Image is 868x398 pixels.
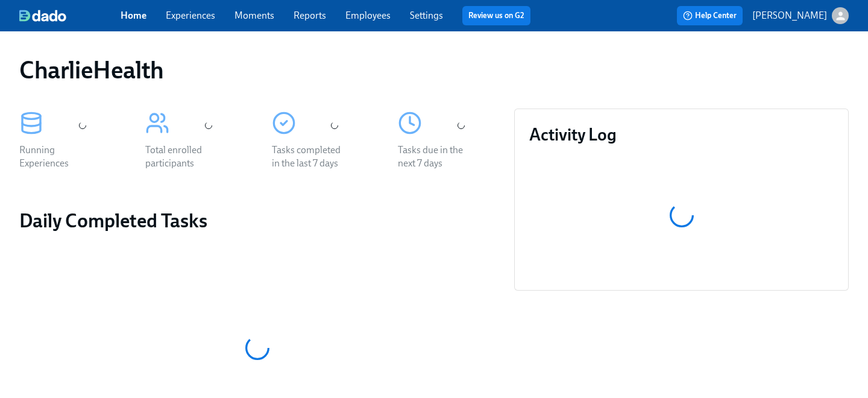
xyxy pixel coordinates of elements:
h1: CharlieHealth [19,55,164,84]
a: Moments [234,10,274,21]
h3: Activity Log [529,124,834,145]
div: Total enrolled participants [145,144,222,170]
div: Tasks due in the next 7 days [398,144,475,170]
button: Review us on G2 [462,6,530,25]
a: Reports [294,10,326,21]
h2: Daily Completed Tasks [19,209,495,233]
a: Home [121,10,146,21]
div: Running Experiences [19,144,96,170]
div: Tasks completed in the last 7 days [272,144,349,170]
button: Help Center [677,6,743,25]
a: Experiences [166,10,215,21]
a: Employees [345,10,391,21]
img: dado [19,10,66,22]
span: Help Center [683,10,737,22]
a: dado [19,10,121,22]
a: Settings [410,10,443,21]
a: Review us on G2 [468,10,524,22]
p: [PERSON_NAME] [752,9,827,22]
button: [PERSON_NAME] [752,7,849,24]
